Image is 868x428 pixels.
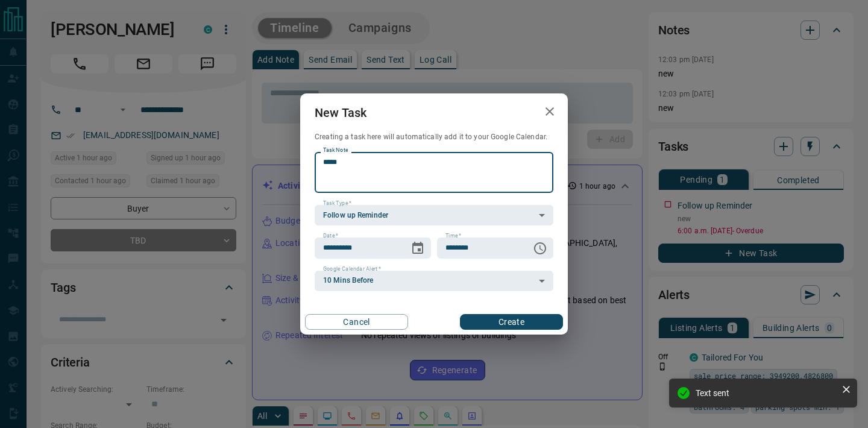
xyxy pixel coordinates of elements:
[305,314,408,330] button: Cancel
[323,265,381,273] label: Google Calendar Alert
[696,388,837,398] div: Text sent
[315,205,553,225] div: Follow up Reminder
[445,232,461,240] label: Time
[300,93,381,132] h2: New Task
[323,200,351,207] label: Task Type
[323,232,338,240] label: Date
[323,146,348,154] label: Task Note
[315,271,553,291] div: 10 Mins Before
[528,236,552,260] button: Choose time, selected time is 6:00 AM
[315,132,553,142] p: Creating a task here will automatically add it to your Google Calendar.
[460,314,563,330] button: Create
[406,236,430,260] button: Choose date, selected date is Sep 14, 2025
